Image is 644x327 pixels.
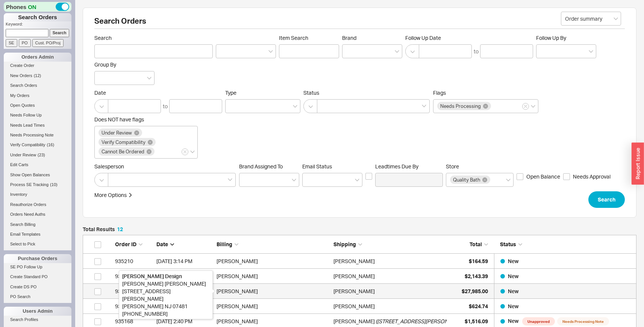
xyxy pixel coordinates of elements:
[465,273,488,279] span: $2,143.39
[94,163,236,170] span: Salesperson
[333,284,375,299] div: [PERSON_NAME]
[492,102,497,111] input: Flags
[446,163,459,170] span: Store
[156,147,161,156] input: Does NOT have flags
[4,131,71,139] a: Needs Processing Note
[598,195,615,204] span: Search
[239,163,283,170] span: Brand Assigned To
[508,303,519,309] span: New
[122,303,209,310] div: [PERSON_NAME] NJ 07481
[115,284,153,299] div: 930192
[83,269,636,284] a: 935128[DATE] 3:03 PM[PERSON_NAME][PERSON_NAME]$2,143.39New
[474,48,479,55] div: to
[156,269,213,284] div: 8/20/25 3:03 PM
[122,288,209,303] div: [STREET_ADDRESS][PERSON_NAME]
[279,44,339,58] input: Item Search
[94,191,133,199] button: More Options
[229,102,235,111] input: Type
[217,254,330,269] div: [PERSON_NAME]
[4,53,71,62] div: Orders Admin
[375,163,443,170] span: Leadtimes Due By
[4,254,71,263] div: Purchase Orders
[491,176,497,184] input: Store
[268,50,273,53] svg: open menu
[115,269,153,284] div: 935128
[94,191,127,199] div: More Options
[4,121,71,129] a: Needs Lead Times
[508,288,519,294] span: New
[279,35,339,41] span: Item Search
[355,179,359,182] svg: open menu
[83,299,636,314] a: 935198[DATE] 2:49 PM[PERSON_NAME][PERSON_NAME]$624.74New
[217,299,330,314] div: [PERSON_NAME]
[346,47,352,56] input: Brand
[217,284,330,299] div: [PERSON_NAME]
[94,44,213,58] input: Search
[115,299,153,314] div: 935198
[122,272,209,280] div: [PERSON_NAME] Design
[4,263,71,271] a: SE PO Follow Up
[522,103,529,110] button: Flags
[4,230,71,238] a: Email Templates
[4,316,71,324] a: Search Profiles
[83,227,123,232] h5: Total Results
[440,103,481,109] span: Needs Processing
[522,317,555,325] span: Unapproved
[115,241,136,247] span: Order ID
[4,283,71,291] a: Create DS PO
[4,82,71,89] a: Search Orders
[4,221,71,229] a: Search Billing
[469,303,488,309] span: $624.74
[122,280,209,288] div: [PERSON_NAME] [PERSON_NAME]
[508,258,519,264] span: New
[4,151,71,159] a: Under Review(23)
[50,182,58,187] span: ( 10 )
[588,191,625,208] button: Search
[102,149,144,154] span: Cannot Be Ordered
[4,181,71,189] a: Process SE Tracking(10)
[494,241,632,248] div: Status
[10,182,48,187] span: Process SE Tracking
[4,92,71,100] a: My Orders
[614,17,618,20] svg: open menu
[563,173,570,180] input: Needs Approval
[557,317,609,325] span: Needs Processing Note
[4,240,71,248] a: Select to Pick
[217,241,232,247] span: Billing
[4,273,71,281] a: Create Standard PO
[10,153,36,157] span: Under Review
[94,89,222,96] span: Date
[117,226,123,232] span: 12
[32,39,64,47] input: Cust. PO/Proj
[10,113,42,117] span: Needs Follow Up
[50,29,70,37] input: Search
[469,258,488,264] span: $164.59
[333,254,375,269] div: [PERSON_NAME]
[405,35,533,41] span: Follow Up Date
[94,61,116,68] span: Group By
[302,163,332,170] span: Em ​ ail Status
[225,89,236,96] span: Type
[6,39,17,47] input: SE
[94,116,144,123] span: Does NOT have flags
[10,133,54,137] span: Needs Processing Note
[4,210,71,218] a: Orders Need Auths
[4,141,71,149] a: Verify Compatibility(16)
[561,12,621,26] input: Select...
[342,35,356,41] span: Brand
[526,173,560,180] span: Open Balance
[4,72,71,80] a: New Orders(12)
[573,173,611,180] span: Needs Approval
[292,179,296,182] svg: open menu
[4,171,71,179] a: Show Open Balances
[508,273,519,279] span: New
[303,89,430,96] span: Status
[4,13,71,21] h1: Search Orders
[470,241,482,247] span: Total
[94,17,625,29] h2: Search Orders
[453,177,480,182] span: Quality Bath
[589,50,593,53] svg: open menu
[333,241,447,248] div: Shipping
[333,299,375,314] div: [PERSON_NAME]
[217,269,330,284] div: [PERSON_NAME]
